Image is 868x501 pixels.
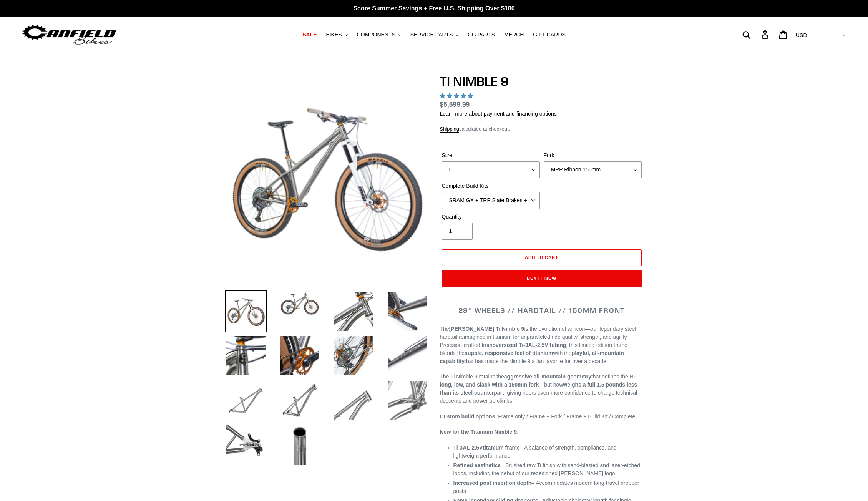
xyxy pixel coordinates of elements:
strong: aggressive all-mountain geometry [504,373,591,380]
label: Size [442,151,540,159]
strong: New for the Titanium Nimble 9: [440,429,519,435]
img: Load image into Gallery viewer, TI NIMBLE 9 [332,290,375,332]
a: SALE [299,30,320,40]
strong: titanium frame [453,445,520,451]
span: BIKES [326,32,342,38]
img: Load image into Gallery viewer, TI NIMBLE 9 [225,379,267,421]
span: SERVICE PARTS [410,32,453,38]
img: Load image into Gallery viewer, TI NIMBLE 9 [279,379,321,421]
span: 4.89 stars [440,93,475,99]
img: Load image into Gallery viewer, TI NIMBLE 9 [279,290,321,317]
p: The is the evolution of an icon—our legendary steel hardtail reimagined in titanium for unparalle... [440,325,644,365]
img: Load image into Gallery viewer, TI NIMBLE 9 [225,335,267,377]
img: Load image into Gallery viewer, TI NIMBLE 9 [386,379,428,421]
strong: Custom build options [440,413,495,420]
img: Load image into Gallery viewer, TI NIMBLE 9 [225,424,267,466]
a: GG PARTS [464,30,499,40]
img: Load image into Gallery viewer, TI NIMBLE 9 [332,379,375,421]
span: COMPONENTS [357,32,395,38]
strong: weighs a full 1.5 pounds less than its steel counterpart [440,382,637,396]
a: GIFT CARDS [529,30,569,40]
img: Load image into Gallery viewer, TI NIMBLE 9 [279,424,321,466]
button: Add to cart [442,249,642,266]
strong: long, low, and slack with a 150mm fork [440,382,539,388]
img: Load image into Gallery viewer, TI NIMBLE 9 [386,290,428,332]
span: GIFT CARDS [533,32,566,38]
button: COMPONENTS [353,30,405,40]
strong: oversized Ti-3AL-2.5V tubing [492,342,566,348]
li: – Brushed raw Ti finish with sand-blasted and laser-etched logos, including the debut of our rede... [453,461,644,478]
a: Learn more about payment and financing options [440,111,557,117]
span: GG PARTS [468,32,495,38]
span: Add to cart [525,254,558,260]
span: $5,599.99 [440,101,470,108]
p: . Frame only / Frame + Fork / Frame + Build Kit / Complete [440,413,644,421]
span: 29" WHEELS // HARDTAIL // 150MM FRONT [458,306,625,315]
button: BIKES [322,30,351,40]
li: – Accommodates modern long-travel dropper posts [453,479,644,495]
span: SALE [302,32,317,38]
button: Buy it now [442,270,642,287]
img: Load image into Gallery viewer, TI NIMBLE 9 [279,335,321,377]
li: – A balance of strength, compliance, and lightweight performance [453,444,644,460]
h1: TI NIMBLE 9 [440,74,644,89]
span: Ti-3AL-2.5V [453,445,483,451]
p: The Ti Nimble 9 retains the that defines the N9— —but now , giving riders even more confidence to... [440,373,644,405]
img: TI NIMBLE 9 [226,76,427,276]
img: Load image into Gallery viewer, TI NIMBLE 9 [332,335,375,377]
label: Fork [544,151,642,159]
label: Complete Build Kits [442,182,540,190]
a: Shipping [440,126,460,133]
label: Quantity [442,213,540,221]
button: SERVICE PARTS [407,30,462,40]
span: MERCH [504,32,524,38]
strong: Increased post insertion depth [453,480,532,486]
strong: Refined aesthetics [453,462,501,468]
div: calculated at checkout. [440,125,644,133]
input: Search [747,26,766,43]
strong: supple, responsive feel of titanium [465,350,553,356]
img: Canfield Bikes [21,23,117,47]
strong: [PERSON_NAME] Ti Nimble 9 [449,326,524,332]
img: Load image into Gallery viewer, TI NIMBLE 9 [386,335,428,377]
img: Load image into Gallery viewer, TI NIMBLE 9 [225,290,267,332]
a: MERCH [500,30,528,40]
